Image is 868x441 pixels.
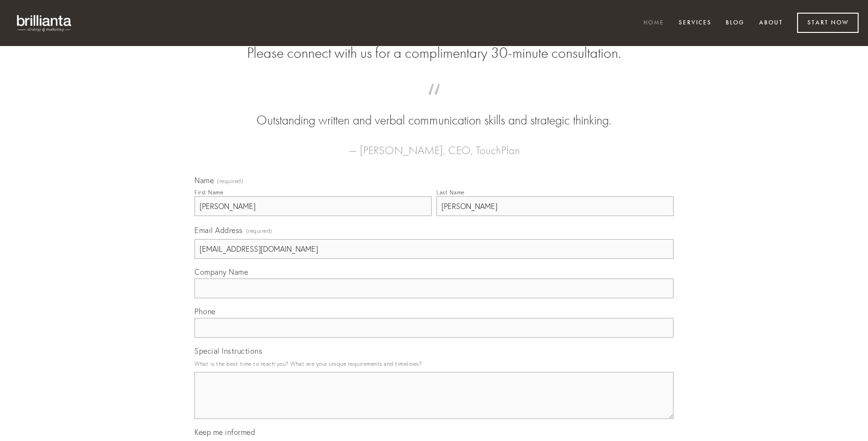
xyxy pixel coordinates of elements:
[194,267,248,277] span: Company Name
[673,15,718,31] a: Services
[194,427,255,437] span: Keep me informed
[246,224,272,237] span: (required)
[217,178,243,184] span: (required)
[209,130,659,160] figcaption: — [PERSON_NAME], CEO, TouchPlan
[194,225,243,235] span: Email Address
[194,189,223,196] div: First Name
[209,93,659,111] span: “
[753,15,789,31] a: About
[194,176,214,185] span: Name
[194,357,674,370] p: What is the best time to reach you? What are your unique requirements and timelines?
[637,15,670,31] a: Home
[194,44,674,62] h2: Please connect with us for a complimentary 30-minute consultation.
[9,9,80,37] img: brillianta - research, strategy, marketing
[720,15,751,31] a: Blog
[194,346,262,356] span: Special Instructions
[209,93,659,130] blockquote: Outstanding written and verbal communication skills and strategic thinking.
[194,307,216,316] span: Phone
[436,189,465,196] div: Last Name
[797,13,859,33] a: Start Now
